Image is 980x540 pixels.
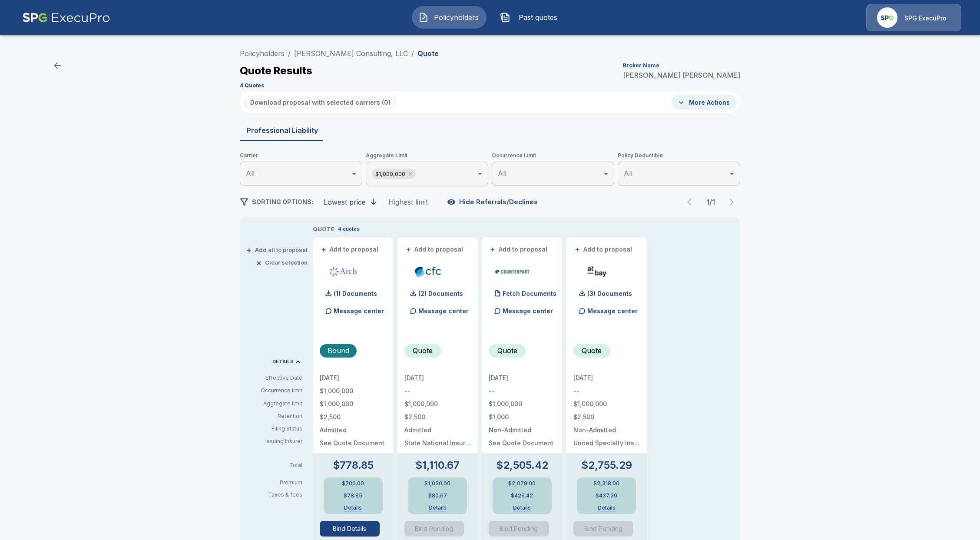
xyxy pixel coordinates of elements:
[702,199,719,205] p: 1 / 1
[511,493,533,498] p: $426.42
[247,437,302,445] p: Issuing Insurer
[334,291,377,297] p: (1) Documents
[582,345,602,356] p: Quote
[492,265,533,278] img: counterpartmpl
[589,505,624,510] button: Details
[404,245,465,254] button: +Add to proposal
[575,246,580,252] span: +
[489,375,555,381] p: [DATE]
[573,245,634,254] button: +Add to proposal
[496,460,548,470] p: $2,505.42
[500,12,510,23] img: Past quotes Icon
[408,265,448,278] img: cfcmpl
[320,388,386,394] p: $1,000,000
[338,225,360,233] p: 4 quotes
[321,246,326,252] span: +
[246,169,255,178] span: All
[246,247,252,253] span: +
[432,12,480,23] span: Policyholders
[404,521,471,537] span: Another Quote Requested To Bind
[489,388,555,394] p: --
[489,245,550,254] button: +Add to proposal
[336,505,371,510] button: Details
[514,12,562,23] span: Past quotes
[404,375,471,381] p: [DATE]
[418,291,463,297] p: (2) Documents
[573,427,640,433] p: Non-Admitted
[412,6,487,29] a: Policyholders IconPolicyholders
[366,151,488,160] span: Aggregate Limit
[904,14,947,23] p: SPG ExecuPro
[503,291,556,297] p: Fetch Documents
[252,198,313,205] span: SORTING OPTIONS:
[328,345,349,356] p: Bound
[404,414,471,420] p: $2,500
[497,345,517,356] p: Quote
[587,291,632,297] p: (3) Documents
[587,306,638,315] p: Message center
[573,521,640,537] span: Another Quote Requested To Bind
[372,169,409,179] span: $1,000,000
[22,4,110,31] img: AA Logo
[404,427,471,433] p: Admitted
[320,440,386,446] p: See Quote Document
[288,48,291,59] li: /
[247,492,309,497] p: Taxes & fees
[573,401,640,407] p: $1,000,000
[445,194,541,210] button: Hide Referrals/Declines
[313,225,334,234] p: QUOTE
[490,246,495,252] span: +
[334,306,384,315] p: Message center
[498,169,507,178] span: All
[247,400,302,407] p: Aggregate limit
[344,493,362,498] p: $78.85
[505,505,540,510] button: Details
[623,63,659,68] p: Broker Name
[428,493,447,498] p: $80.67
[248,247,308,253] button: +Add all to proposal
[596,493,617,498] p: $437.29
[320,414,386,420] p: $2,500
[404,440,471,446] p: State National Insurance Company Inc.
[372,169,416,179] div: $1,000,000
[324,198,366,206] div: Lowest price
[417,50,439,57] p: Quote
[489,427,555,433] p: Non-Admitted
[333,460,374,470] p: $778.85
[573,388,640,394] p: --
[493,6,568,29] button: Past quotes IconPast quotes
[593,481,619,486] p: $2,318.00
[320,401,386,407] p: $1,000,000
[320,245,381,254] button: +Add to proposal
[243,95,397,109] button: Download proposal with selected carriers (0)
[577,265,617,278] img: atbaympl
[240,120,325,141] button: Professional Liability
[413,345,433,356] p: Quote
[240,151,362,160] span: Carrier
[418,306,469,315] p: Message center
[247,412,302,420] p: Retention
[240,48,439,59] nav: breadcrumb
[388,198,428,206] div: Highest limit
[323,265,364,278] img: archmpl
[247,480,309,485] p: Premium
[415,460,460,470] p: $1,110.67
[489,414,555,420] p: $1,000
[489,521,555,537] span: Another Quote Requested To Bind
[581,460,632,470] p: $2,755.29
[492,151,614,160] span: Occurrence Limit
[320,521,380,537] button: Bind Details
[503,306,553,315] p: Message center
[247,425,302,433] p: Filing Status
[247,374,302,382] p: Effective Date
[489,440,555,446] p: See Quote Document
[573,375,640,381] p: [DATE]
[320,521,386,537] span: Bind Details
[406,246,411,252] span: +
[624,169,632,178] span: All
[240,66,312,76] p: Quote Results
[573,414,640,420] p: $2,500
[294,49,408,58] a: [PERSON_NAME] Consulting, LLC
[623,72,740,79] p: [PERSON_NAME] [PERSON_NAME]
